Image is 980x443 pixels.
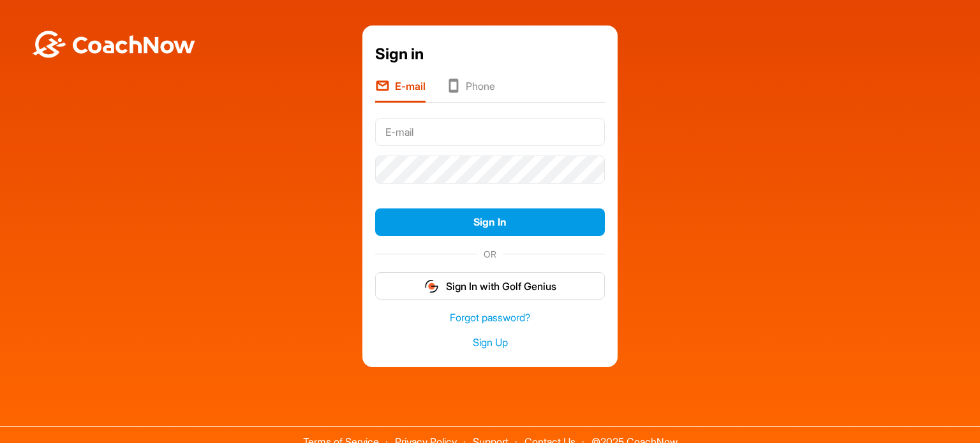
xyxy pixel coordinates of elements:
[375,208,605,236] button: Sign In
[31,31,197,58] img: BwLJSsUCoWCh5upNqxVrqldRgqLPVwmV24tXu5FoVAoFEpwwqQ3VIfuoInZCoVCoTD4vwADAC3ZFMkVEQFDAAAAAElFTkSuQmCC
[446,78,495,103] li: Phone
[424,279,440,294] img: gg_logo
[375,335,605,350] a: Sign Up
[375,43,605,66] div: Sign in
[375,310,605,325] a: Forgot password?
[375,272,605,300] button: Sign In with Golf Genius
[375,118,605,146] input: E-mail
[477,247,503,261] span: OR
[375,78,426,103] li: E-mail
